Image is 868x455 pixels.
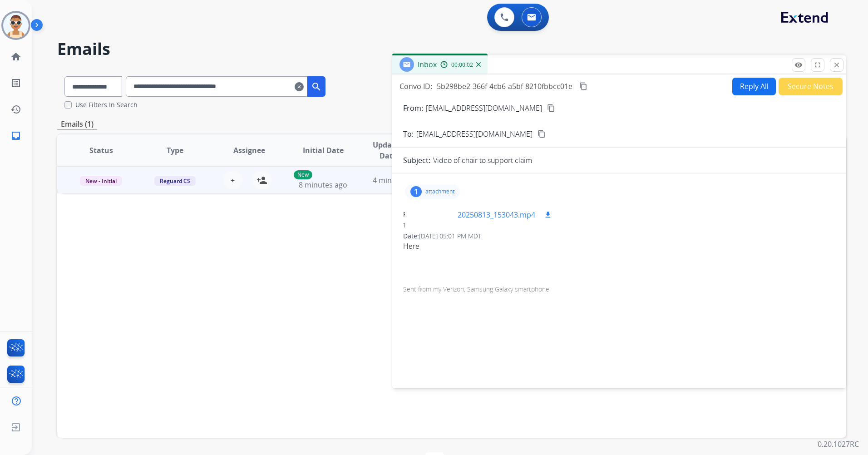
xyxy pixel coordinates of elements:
p: 0.20.1027RC [818,439,859,450]
span: 4 minutes ago [373,175,421,185]
div: To: [403,221,835,230]
mat-icon: download [544,211,552,219]
p: Emails (1) [57,119,97,130]
span: New - Initial [80,176,122,186]
span: Status [89,145,113,156]
mat-icon: fullscreen [814,61,822,69]
div: 1 [410,186,422,197]
span: Assignee [233,145,265,156]
mat-icon: remove_red_eye [794,61,803,69]
span: Reguard CS [154,176,196,186]
mat-icon: content_copy [579,82,587,90]
button: + [224,171,242,189]
mat-icon: list_alt [10,78,21,89]
p: 20250813_153043.mp4 [458,209,535,220]
p: attachment [425,188,454,195]
div: Sent from my Verizon, Samsung Galaxy smartphone [403,284,835,294]
span: Type [167,145,183,156]
p: Video of chair to support claim [433,155,532,166]
mat-icon: close [833,61,841,69]
mat-icon: home [10,51,21,62]
p: [EMAIL_ADDRESS][DOMAIN_NAME] [426,103,542,114]
mat-icon: inbox [10,130,21,141]
mat-icon: history [10,104,21,115]
p: Convo ID: [399,81,432,92]
mat-icon: content_copy [538,130,546,138]
mat-icon: content_copy [547,104,555,112]
mat-icon: clear [295,81,304,92]
p: Subject: [403,155,430,166]
button: Reply All [732,78,776,95]
button: Secure Notes [779,78,843,95]
span: [DATE] 05:01 PM MDT [419,232,481,240]
h2: Emails [57,40,846,58]
label: Use Filters In Search [75,100,138,109]
mat-icon: person_add [256,175,267,186]
mat-icon: search [311,81,322,92]
div: From: [403,210,835,219]
img: avatar [3,13,29,38]
p: From: [403,103,423,114]
span: 8 minutes ago [299,180,347,190]
span: Updated Date [368,139,409,161]
span: Inbox [418,59,437,69]
span: 5b298be2-366f-4cb6-a5bf-8210fbbcc01e [437,81,572,91]
div: Date: [403,232,835,241]
span: Initial Date [303,145,344,156]
span: 00:00:02 [451,61,473,69]
span: + [231,175,235,186]
p: New [294,170,312,179]
div: Here [403,241,835,252]
span: [EMAIL_ADDRESS][DOMAIN_NAME] [416,129,533,139]
p: To: [403,129,414,139]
